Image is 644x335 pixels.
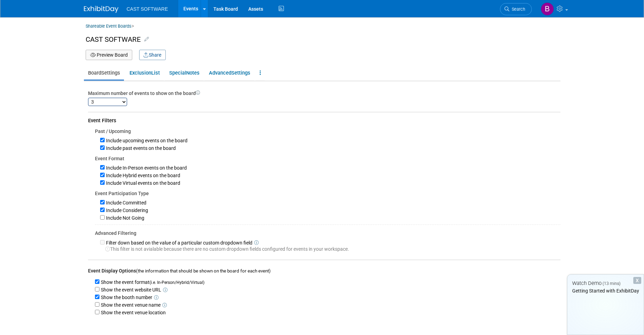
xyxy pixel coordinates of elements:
[99,287,161,293] label: Show the event website URL
[500,3,532,15] a: Search
[88,90,560,97] div: Maximum number of events to show on the board
[105,138,188,143] label: Include upcoming events on the board
[165,66,203,79] a: SpecialNotes
[99,310,166,315] label: Show the event venue location
[99,302,161,308] label: Show the event venue name
[567,287,644,294] div: Getting Started with ExhibitDay
[86,50,132,60] button: Preview Board
[105,145,176,151] label: Include past events on the board
[99,279,204,285] label: Show the event format
[95,128,560,135] div: Past / Upcoming
[95,230,560,237] div: Advanced Filtering
[84,66,124,79] a: BoardSettings
[541,2,554,16] img: Bill Curtis
[633,277,641,284] div: Dismiss
[603,281,621,286] span: (13 mins)
[567,280,644,287] div: Watch Demo
[88,267,560,275] div: Event Display Options
[86,35,141,44] span: CAST SOFTWARE
[205,66,254,79] a: AdvancedSettings
[150,280,204,285] span: (i.e. In-Person/Hybrid/Virtual)
[105,165,187,171] label: Include In-Person events on the board
[105,208,148,213] label: Include Considering
[105,240,252,246] label: Filter down based on the value of a particular custom dropdown field
[125,66,164,79] a: ExclusionList
[95,190,560,197] div: Event Participation Type
[95,155,560,162] div: Event Format
[88,117,560,124] div: Event Filters
[99,295,152,300] label: Show the booth number
[105,180,180,186] label: Include Virtual events on the board
[100,246,560,252] div: This filter is not avialable because there are no custom dropdown fields configured for events in...
[84,6,118,13] img: ExhibitDay
[105,215,144,221] label: Include Not Going
[86,21,132,31] a: Shareable Event Boards
[105,173,180,178] label: Include Hybrid events on the board
[151,70,160,76] span: List
[127,6,168,12] span: CAST SOFTWARE
[169,70,186,76] span: Special
[88,70,101,76] span: Board
[105,200,146,205] label: Include Committed
[132,23,134,29] span: >
[509,7,525,12] span: Search
[139,50,166,60] button: Share
[231,70,250,76] span: Settings
[136,268,271,274] span: (the information that should be shown on the board for each event)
